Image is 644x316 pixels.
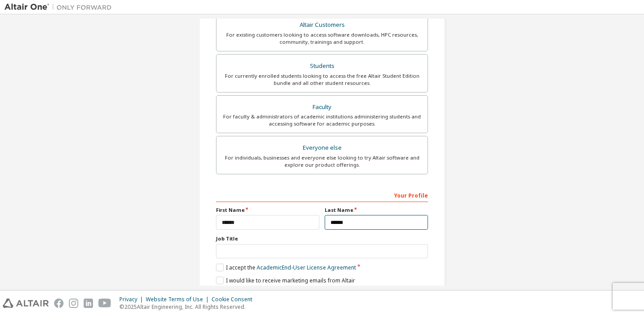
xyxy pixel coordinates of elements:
[4,3,116,12] img: Altair One
[119,296,146,303] div: Privacy
[216,264,356,271] label: I accept the
[3,299,49,308] img: altair_logo.svg
[222,60,422,72] div: Students
[146,296,212,303] div: Website Terms of Use
[98,299,111,308] img: youtube.svg
[222,101,422,114] div: Faculty
[222,142,422,154] div: Everyone else
[222,113,422,127] div: For faculty & administrators of academic institutions administering students and accessing softwa...
[216,188,428,202] div: Your Profile
[216,235,428,242] label: Job Title
[222,154,422,169] div: For individuals, businesses and everyone else looking to try Altair software and explore our prod...
[69,299,78,308] img: instagram.svg
[216,277,355,284] label: I would like to receive marketing emails from Altair
[222,31,422,46] div: For existing customers looking to access software downloads, HPC resources, community, trainings ...
[54,299,64,308] img: facebook.svg
[222,19,422,31] div: Altair Customers
[257,264,356,271] a: Academic End-User License Agreement
[84,299,93,308] img: linkedin.svg
[216,206,319,214] label: First Name
[325,206,428,214] label: Last Name
[212,296,258,303] div: Cookie Consent
[119,303,258,311] p: © 2025 Altair Engineering, Inc. All Rights Reserved.
[222,72,422,87] div: For currently enrolled students looking to access the free Altair Student Edition bundle and all ...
